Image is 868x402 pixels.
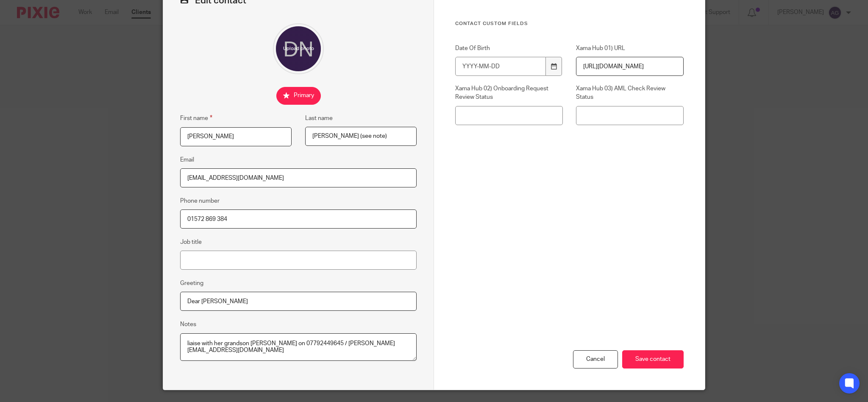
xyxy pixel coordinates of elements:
[180,113,212,123] label: First name
[455,20,684,27] h3: Contact Custom fields
[622,350,684,368] input: Save contact
[455,44,563,53] label: Date Of Birth
[180,197,220,205] label: Phone number
[573,350,618,368] div: Cancel
[180,292,417,311] input: e.g. Dear Mrs. Appleseed or Hi Sam
[180,156,194,164] label: Email
[180,238,202,246] label: Job title
[180,333,417,361] textarea: liaise with her grandson [PERSON_NAME] on 07792449645 / [PERSON_NAME][EMAIL_ADDRESS][DOMAIN_NAME]
[305,114,333,123] label: Last name
[455,57,546,76] input: YYYY-MM-DD
[180,279,203,288] label: Greeting
[576,44,684,53] label: Xama Hub 01) URL
[576,84,684,102] label: Xama Hub 03) AML Check Review Status
[180,320,196,329] label: Notes
[455,84,563,102] label: Xama Hub 02) Onboarding Request Review Status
